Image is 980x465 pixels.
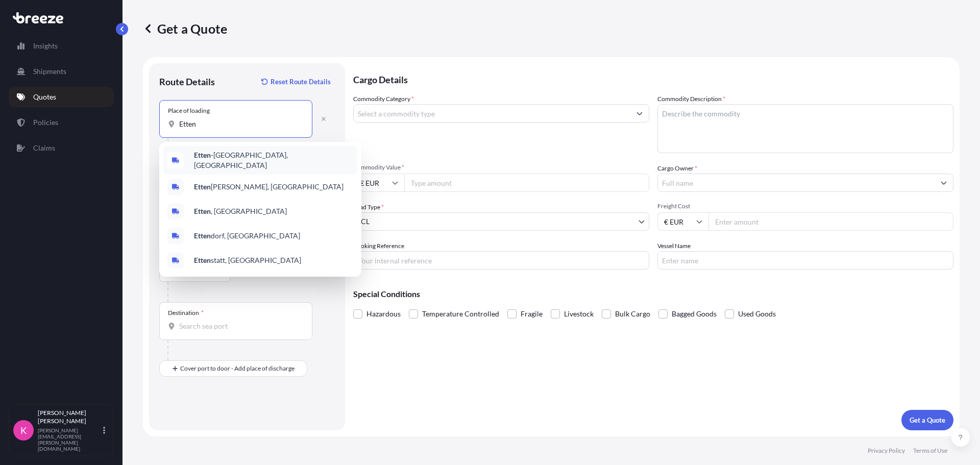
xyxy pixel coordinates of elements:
[913,447,947,455] p: Terms of Use
[521,306,543,322] span: Fragile
[159,76,215,88] p: Route Details
[194,255,301,265] span: statt, [GEOGRAPHIC_DATA]
[708,212,953,231] input: Enter amount
[180,363,295,374] span: Cover port to door - Add place of discharge
[143,20,227,37] p: Get a Quote
[168,107,210,115] div: Place of loading
[910,415,945,425] p: Get a Quote
[33,66,66,77] p: Shipments
[194,207,211,215] b: Etten
[615,306,650,322] span: Bulk Cargo
[168,309,204,317] div: Destination
[630,104,649,123] button: Show suggestions
[194,150,353,170] span: -[GEOGRAPHIC_DATA], [GEOGRAPHIC_DATA]
[194,182,344,192] span: [PERSON_NAME], [GEOGRAPHIC_DATA]
[33,117,58,128] p: Policies
[868,447,905,455] p: Privacy Policy
[657,251,953,270] input: Enter name
[353,163,649,172] span: Commodity Value
[935,174,953,192] button: Show suggestions
[353,290,953,298] p: Special Conditions
[179,321,300,331] input: Destination
[353,63,953,94] p: Cargo Details
[366,306,401,322] span: Hazardous
[657,163,697,174] label: Cargo Owner
[159,142,361,277] div: Show suggestions
[564,306,594,322] span: Livestock
[358,216,370,227] span: LCL
[194,151,211,159] b: Etten
[20,425,27,435] span: K
[38,427,101,452] p: [PERSON_NAME][EMAIL_ADDRESS][PERSON_NAME][DOMAIN_NAME]
[353,94,414,104] label: Commodity Category
[194,182,211,191] b: Etten
[657,241,691,251] label: Vessel Name
[353,251,649,270] input: Your internal reference
[271,77,331,87] p: Reset Route Details
[658,174,935,192] input: Full name
[738,306,776,322] span: Used Goods
[353,241,404,251] label: Booking Reference
[353,202,384,212] span: Load Type
[33,92,56,102] p: Quotes
[422,306,499,322] span: Temperature Controlled
[194,206,287,216] span: , [GEOGRAPHIC_DATA]
[38,409,101,425] p: [PERSON_NAME] [PERSON_NAME]
[657,202,953,210] span: Freight Cost
[672,306,717,322] span: Bagged Goods
[404,174,649,192] input: Type amount
[194,231,300,241] span: dorf, [GEOGRAPHIC_DATA]
[194,256,211,264] b: Etten
[179,119,300,129] input: Place of loading
[33,41,58,51] p: Insights
[194,231,211,240] b: Etten
[33,143,55,153] p: Claims
[657,94,725,104] label: Commodity Description
[354,104,630,123] input: Select a commodity type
